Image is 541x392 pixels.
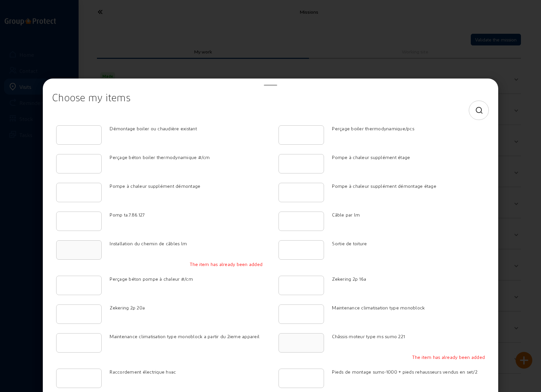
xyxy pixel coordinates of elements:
[332,154,410,160] span: Pompe à chaleur supplément étage
[190,261,262,267] span: The item has already been added
[110,334,259,339] span: Maintenance climatisation type monoblock a partir du 2ieme appareil
[332,183,436,189] span: Pompe à chaleur supplément démontage étage
[332,241,367,246] span: Sortie de toiture
[110,126,197,131] span: Démontage boiler ou chaudière existant
[412,354,485,360] span: The item has already been added
[52,94,489,101] h2: Choose my items
[332,369,477,375] span: Pieds de montage sumo-1000 + pieds rehausseurs vendus en set/2
[110,276,193,282] span: Perçage béton pompe à chaleur #/cm
[110,241,187,246] span: Installation du chemin de câbles lm
[332,334,405,339] span: Châssis moteur type ms sumo 221
[332,305,425,310] span: Maintenance climatisation type monoblock
[110,369,176,375] span: Raccordement électrique hvac
[332,212,360,218] span: Câble par lm
[110,212,144,218] span: Pomp ta.7.86.127
[332,126,414,131] span: Perçage boiler thermodynamique/pcs
[332,276,366,282] span: Zekering 2p 16a
[110,154,210,160] span: Perçage béton boiler thermodynamique #/cm
[110,183,200,189] span: Pompe à chaleur supplément démontage
[110,305,145,310] span: Zekering 2p 20a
